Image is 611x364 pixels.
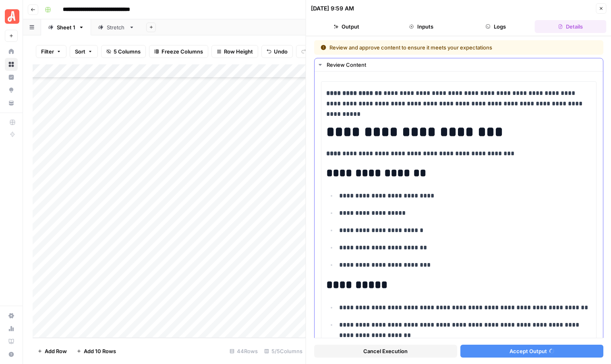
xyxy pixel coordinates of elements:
button: Inputs [385,20,457,33]
button: Logs [460,20,531,33]
button: Add 10 Rows [72,345,121,358]
div: 5/5 Columns [261,345,306,358]
a: Stretch [91,19,141,35]
a: Opportunities [5,84,18,97]
span: Undo [274,47,288,56]
div: 44 Rows [226,345,261,358]
div: [DATE] 9:59 AM [311,4,354,12]
span: Add 10 Rows [84,347,116,355]
a: Learning Hub [5,335,18,348]
button: Add Row [33,345,72,358]
a: Usage [5,322,18,335]
button: Sort [70,45,98,58]
span: Accept Output [509,347,547,355]
div: Stretch [107,23,126,31]
button: Undo [261,45,293,58]
span: Cancel Execution [363,347,408,355]
a: Your Data [5,97,18,109]
button: Filter [36,45,66,58]
a: Browse [5,58,18,71]
button: Help + Support [5,348,18,361]
img: Angi Logo [5,9,19,24]
button: Details [535,20,606,33]
button: Freeze Columns [149,45,208,58]
button: Cancel Execution [314,345,457,358]
button: Output [311,20,382,33]
span: 5 Columns [114,47,141,56]
span: Freeze Columns [162,47,203,56]
button: Workspace: Angi [5,6,18,27]
button: Row Height [211,45,258,58]
a: Settings [5,309,18,322]
span: Add Row [45,347,67,355]
div: Review and approve content to ensure it meets your expectations [321,43,545,51]
div: Sheet 1 [57,23,75,31]
span: Filter [41,47,54,56]
div: Review Content [327,61,598,69]
span: Sort [75,47,85,56]
span: Row Height [224,47,253,56]
button: 5 Columns [101,45,146,58]
a: Sheet 1 [41,19,91,35]
button: Review Content [315,58,603,71]
a: Insights [5,71,18,84]
a: Home [5,45,18,58]
button: Accept Output [460,345,603,358]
